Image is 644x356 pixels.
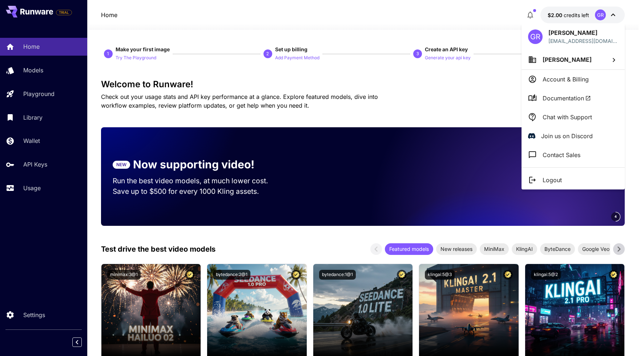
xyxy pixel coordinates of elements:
p: Join us on Discord [541,132,593,140]
p: Chat with Support [543,113,592,121]
button: [PERSON_NAME] [522,50,625,69]
span: [PERSON_NAME] [543,56,592,63]
p: Contact Sales [543,151,580,159]
div: GR [528,29,543,44]
div: info@iofacciomapping.it [548,37,618,45]
p: [PERSON_NAME] [548,28,618,37]
p: Account & Billing [543,75,589,84]
p: [EMAIL_ADDRESS][DOMAIN_NAME] [548,37,618,45]
p: Logout [543,176,562,184]
span: Documentation [543,94,591,103]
